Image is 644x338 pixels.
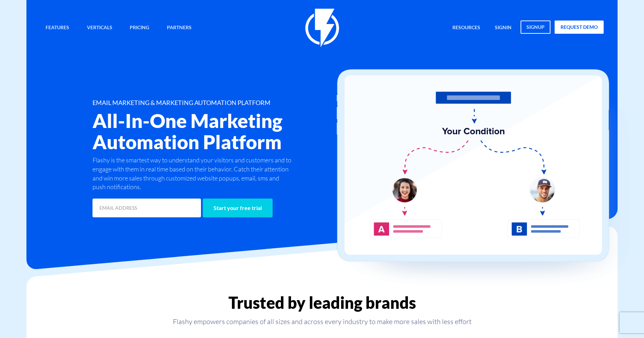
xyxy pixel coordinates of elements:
[124,21,154,35] a: Pricing
[162,21,197,35] a: Partners
[40,21,74,35] a: Features
[447,21,485,35] a: Resources
[26,294,618,312] h2: Trusted by leading brands
[82,21,118,35] a: Verticals
[92,156,293,192] p: Flashy is the smartest way to understand your visitors and customers and to engage with them in r...
[521,21,550,34] a: signup
[203,199,273,217] input: Start your free trial
[26,317,618,327] p: Flashy empowers companies of all sizes and across every industry to make more sales with less effort
[92,99,364,106] h1: EMAIL MARKETING & MARKETING AUTOMATION PLATFORM
[92,199,201,217] input: EMAIL ADDRESS
[490,21,517,35] a: signin
[92,110,364,152] h2: All-In-One Marketing Automation Platform
[555,21,604,34] a: request demo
